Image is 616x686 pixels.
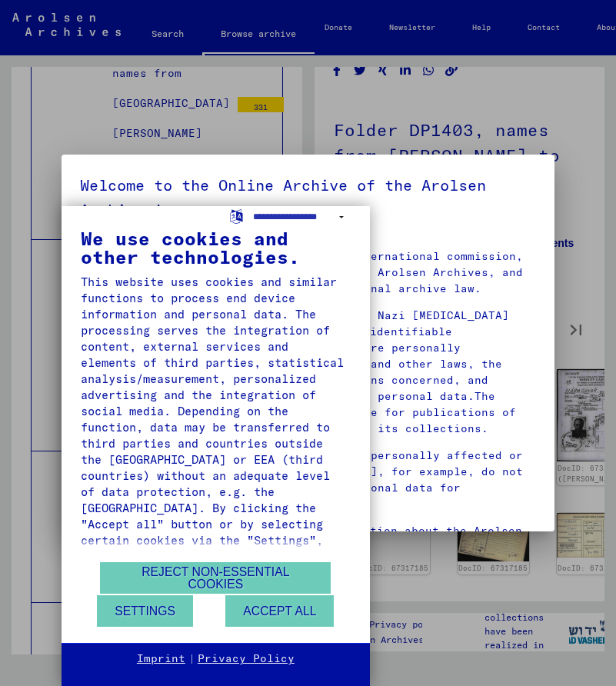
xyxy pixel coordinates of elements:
a: Privacy Policy [198,651,295,667]
button: Reject non-essential cookies [100,562,331,594]
button: Settings [97,595,193,627]
div: This website uses cookies and similar functions to process end device information and personal da... [81,274,351,629]
a: Imprint [137,651,185,667]
button: Accept all [225,595,334,627]
div: We use cookies and other technologies. [81,229,351,266]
